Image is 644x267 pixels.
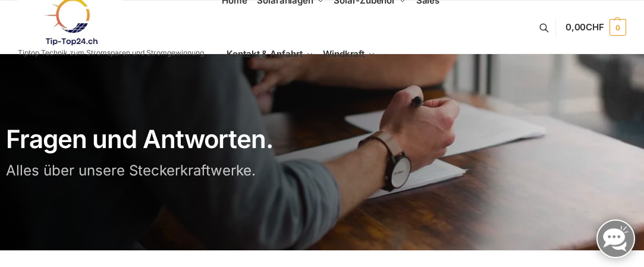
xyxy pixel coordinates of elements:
[18,49,204,56] p: Tiptop Technik zum Stromsparen und Stromgewinnung
[566,10,626,45] a: 0,00CHF 0
[6,164,316,178] h3: Alles über unsere Steckerkraftwerke.
[222,27,318,81] a: Kontakt & Anfahrt
[6,127,316,152] h1: Fragen und Antworten.
[227,48,302,59] span: Kontakt & Anfahrt
[610,19,626,36] span: 0
[323,48,365,59] span: Windkraft
[318,27,381,81] a: Windkraft
[566,21,604,33] span: 0,00
[586,21,604,33] span: CHF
